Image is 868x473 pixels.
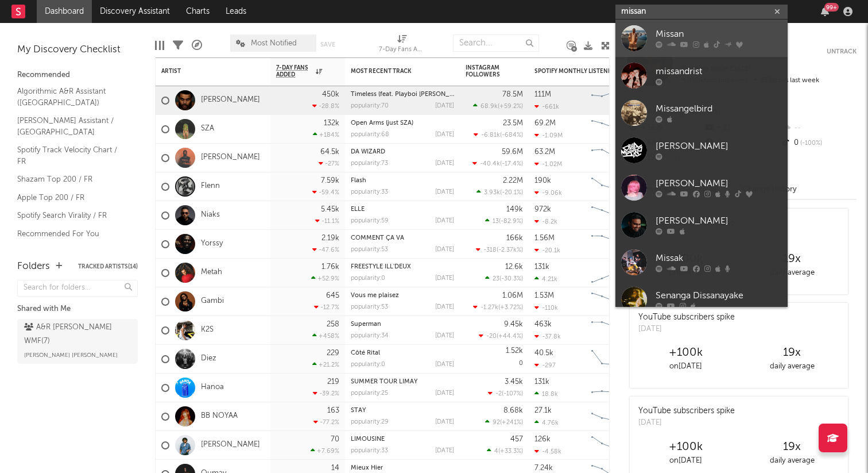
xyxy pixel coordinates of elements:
a: Niaks [201,210,220,220]
div: -39.2 % [313,390,339,397]
div: 2.19k [321,234,339,242]
div: FREESTYLE ILL'DEUX [351,264,454,270]
svg: Chart title [586,144,638,172]
div: ( ) [474,131,523,139]
div: 163 [327,407,339,414]
div: -20.1k [534,247,560,254]
div: popularity: 0 [351,275,385,282]
div: 19 x [739,440,845,454]
div: +52.9 % [311,275,339,282]
div: Artist [161,68,247,75]
span: +241 % [502,420,521,426]
span: -107 % [503,391,521,397]
div: [DATE] [435,362,454,368]
a: Metah [201,268,222,278]
svg: Chart title [586,172,638,201]
div: Senanga Dissanayake [656,289,782,303]
div: 70 [331,436,339,443]
div: ELLE [351,206,454,213]
div: -1.09M [534,132,563,139]
button: Tracked Artists(14) [78,264,138,270]
div: -12.7 % [314,303,339,311]
div: 219 [327,378,339,386]
a: missandrist [615,57,788,94]
div: daily average [739,454,845,468]
div: +7.69 % [311,447,339,455]
div: popularity: 33 [351,448,388,454]
span: -318 [483,247,497,253]
div: popularity: 29 [351,419,389,425]
div: Open Arms (just SZA) [351,120,454,126]
div: Spotify Monthly Listeners [534,68,621,75]
div: ( ) [485,217,523,225]
span: 4 [494,448,498,455]
div: 19 x [739,252,845,266]
a: Timeless (feat. Playboi [PERSON_NAME] & Doechii) - Remix [351,91,526,98]
div: 27.1k [534,407,552,414]
span: 92 [493,420,500,426]
a: Recommended For You [17,228,126,240]
div: ( ) [488,390,523,397]
a: Gambi [201,297,224,306]
span: -30.3 % [501,276,521,282]
span: 68.9k [480,103,498,110]
a: [PERSON_NAME] [615,206,788,244]
div: A&R Pipeline [192,29,202,62]
span: -684 % [502,132,521,139]
span: +59.2 % [499,103,521,110]
button: 99+ [821,7,829,16]
div: 69.2M [534,120,556,127]
div: ( ) [479,332,523,340]
div: 1.52k [506,347,523,355]
div: ( ) [472,160,523,167]
div: -27 % [319,160,339,167]
div: 7.59k [321,177,339,184]
div: 12.6k [505,263,523,271]
div: COMMENT ÇA VA [351,235,454,241]
div: 1.06M [502,292,523,299]
div: on [DATE] [633,454,739,468]
div: popularity: 25 [351,390,388,397]
div: -- [780,121,857,136]
div: 9.45k [504,321,523,328]
a: [PERSON_NAME] [201,95,260,105]
span: -17.4 % [502,161,521,167]
span: [PERSON_NAME] [PERSON_NAME] [24,348,118,362]
a: Apple Top 200 / FR [17,191,126,204]
svg: Chart title [586,402,638,431]
span: -20.1 % [502,190,521,196]
svg: Chart title [586,230,638,259]
div: -77.2 % [313,418,339,426]
a: Flash [351,178,366,184]
div: [DATE] [435,160,454,167]
div: popularity: 53 [351,247,388,253]
span: -2 [495,391,502,397]
div: -28.8 % [312,102,339,110]
div: 111M [534,91,551,98]
div: 7-Day Fans Added (7-Day Fans Added) [379,43,425,57]
div: 5.45k [321,206,339,213]
span: -82.9 % [501,218,521,225]
div: 645 [326,292,339,299]
a: DA WIZARD [351,149,385,155]
a: [PERSON_NAME] [615,132,788,169]
div: daily average [739,266,845,280]
span: -40.4k [480,161,500,167]
input: Search for artists [615,5,788,19]
div: 8.68k [503,407,523,414]
a: Spotify Search Virality / FR [17,209,126,222]
div: [PERSON_NAME] [656,140,782,153]
div: Filters [173,29,183,62]
div: popularity: 70 [351,103,389,109]
span: -2.37k % [498,247,521,253]
div: popularity: 68 [351,132,389,138]
div: [DATE] [435,247,454,253]
a: STAY [351,407,366,414]
div: 3.45k [505,378,523,386]
div: -661k [534,103,559,110]
a: Shazam Top 200 / FR [17,173,126,186]
div: 463k [534,321,552,328]
div: My Discovery Checklist [17,43,138,57]
span: +44.4 % [498,333,521,340]
svg: Chart title [586,86,638,115]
